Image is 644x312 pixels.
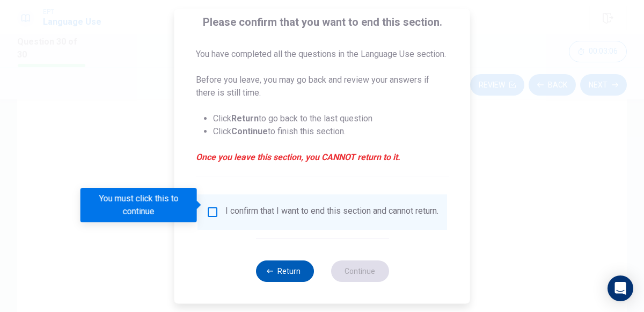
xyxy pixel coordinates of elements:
[196,151,449,164] em: Once you leave this section, you CANNOT return to it.
[225,206,438,219] div: I confirm that I want to end this section and cannot return.
[196,48,449,61] p: You have completed all the questions in the Language Use section.
[231,126,268,136] strong: Continue
[196,74,449,99] p: Before you leave, you may go back and review your answers if there is still time.
[231,113,259,124] strong: Return
[206,206,219,219] span: You must click this to continue
[213,112,449,125] li: Click to go back to the last question
[331,260,389,282] button: Continue
[608,275,633,301] div: Open Intercom Messenger
[80,188,197,222] div: You must click this to continue
[255,260,313,282] button: Return
[213,125,449,138] li: Click to finish this section.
